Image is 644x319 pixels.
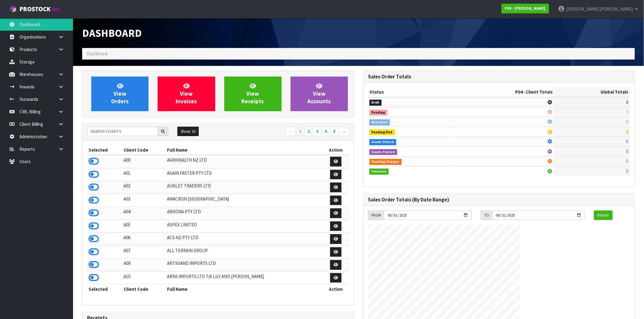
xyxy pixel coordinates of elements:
td: ARRA IMPORTS LTD T/A LILY AND [PERSON_NAME] [166,271,323,284]
span: 0 [626,168,628,174]
td: AMACRON [GEOGRAPHIC_DATA] [166,194,323,207]
td: A05 [122,220,166,233]
th: Action [323,284,349,294]
a: 3 [313,127,322,136]
td: A03 [122,194,166,207]
th: Client Code [122,284,166,294]
nav: Page navigation [222,127,349,137]
div: FROM [368,211,384,220]
td: A02 [122,181,166,194]
td: A04 [122,207,166,220]
a: ViewOrders [91,77,149,111]
span: Draft [369,100,382,106]
td: A10 [122,271,166,284]
h3: Sales Order Totals [368,74,630,80]
td: ARTIGIANO IMPORTS LTD [166,259,323,272]
td: ALL TERRAIN GROUP [166,245,323,259]
td: A09 [122,259,166,272]
a: P04 - [PERSON_NAME] [502,4,549,13]
span: View Orders [111,82,129,105]
h3: Sales Order Totals (By Date Range) [368,197,630,203]
th: - Client Totals [455,87,555,97]
a: 2 [304,127,313,136]
span: 0 [626,158,628,164]
td: ACS NZ PTY LTD [166,233,323,246]
a: ViewAccounts [291,77,348,111]
span: Pending [369,110,387,116]
a: → [338,127,349,136]
td: A00 [122,155,166,168]
span: ProStock [19,5,51,13]
img: cube-alt.png [9,5,17,13]
input: Search clients [87,127,158,136]
span: Goods Picked [369,139,396,145]
th: Client Code [122,145,166,155]
div: TO [481,211,492,220]
td: ASPEX LIMITED [166,220,323,233]
span: Dashboard [87,51,107,57]
td: AGRIHEALTH NZ LTD [166,155,323,168]
span: Pending Pick [369,129,395,135]
th: Full Name [166,145,323,155]
th: Full Name [166,284,323,294]
a: 5 [330,127,339,136]
span: Dashboard [82,26,142,39]
th: Selected [87,145,122,155]
th: Action [323,145,349,155]
span: 0 [626,139,628,144]
span: View Accounts [307,82,331,105]
a: 1 [296,127,305,136]
td: A01 [122,168,166,181]
span: Pending Charges [369,159,402,165]
strong: P04 - [PERSON_NAME] [505,6,546,11]
a: ViewReceipts [224,77,282,111]
th: Status [368,87,455,97]
button: Refresh [594,211,613,220]
span: View Invoices [176,82,197,105]
td: A07 [122,245,166,259]
td: AGAIN FASTER PTY LTD [166,168,323,181]
a: ← [285,127,296,136]
span: 0 [626,129,628,135]
td: AROONA PTY LTD [166,207,323,220]
span: View Receipts [242,82,264,105]
a: ViewInvoices [158,77,215,111]
small: WMS [52,7,61,12]
button: Show: 10 [177,127,199,136]
span: 0 [626,149,628,154]
td: AUKLET TRADERS LTD [166,181,323,194]
th: Selected [87,284,122,294]
span: Finalised [369,169,389,175]
span: Allocated [369,119,390,125]
td: A06 [122,233,166,246]
span: Goods Packed [369,149,397,155]
a: 4 [321,127,330,136]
